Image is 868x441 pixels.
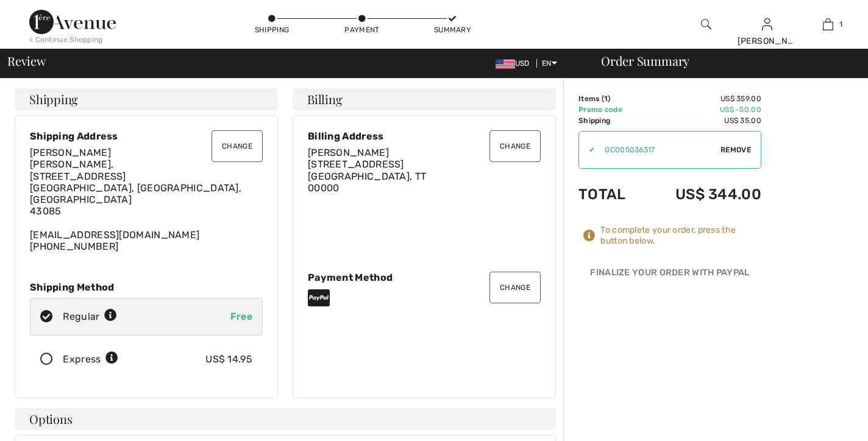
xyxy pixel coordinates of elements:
span: Review [7,55,46,67]
div: [PERSON_NAME] [738,35,797,48]
div: < Continue Shopping [29,34,103,45]
img: 1ère Avenue [29,10,116,34]
td: Promo code [578,104,643,115]
div: Express [63,352,118,367]
span: Free [230,311,252,322]
div: Billing Address [308,130,541,142]
span: Billing [307,93,342,105]
button: Change [212,130,263,162]
div: Regular [63,309,117,324]
img: My Bag [823,17,833,32]
span: [PERSON_NAME] [30,147,111,158]
td: US$ 35.00 [643,115,761,126]
div: US$ 14.95 [205,352,252,367]
a: 1 [798,17,858,32]
div: ✔ [579,144,595,155]
td: US$ 359.00 [643,93,761,104]
div: Finalize Your Order with PayPal [578,266,761,284]
img: My Info [762,17,772,32]
button: Change [489,272,541,303]
td: Shipping [578,115,643,126]
div: Payment Method [308,272,541,283]
div: Order Summary [586,55,861,67]
span: Shipping [29,93,78,105]
div: Shipping Address [30,130,263,142]
td: Items ( ) [578,93,643,104]
td: Total [578,174,643,215]
button: Change [489,130,541,162]
div: [EMAIL_ADDRESS][DOMAIN_NAME] [PHONE_NUMBER] [30,147,263,252]
img: US Dollar [496,59,515,69]
div: Summary [434,24,471,35]
div: Shipping [254,24,290,35]
a: Sign In [762,18,772,30]
span: Remove [720,144,751,155]
span: [PERSON_NAME], [STREET_ADDRESS] [GEOGRAPHIC_DATA], [GEOGRAPHIC_DATA], [GEOGRAPHIC_DATA] 43085 [30,158,241,217]
input: Promo code [595,132,720,168]
span: 1 [604,94,608,103]
span: USD [496,59,535,68]
div: Shipping Method [30,281,263,293]
div: To complete your order, press the button below. [600,225,761,247]
td: US$ -50.00 [643,104,761,115]
span: [STREET_ADDRESS] [GEOGRAPHIC_DATA], TT 00000 [308,158,426,193]
span: 1 [839,19,842,30]
img: search the website [701,17,711,32]
iframe: PayPal [578,284,761,312]
span: [PERSON_NAME] [308,147,389,158]
span: EN [542,59,557,68]
h4: Options [15,408,556,430]
div: Payment [344,24,380,35]
td: US$ 344.00 [643,174,761,215]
